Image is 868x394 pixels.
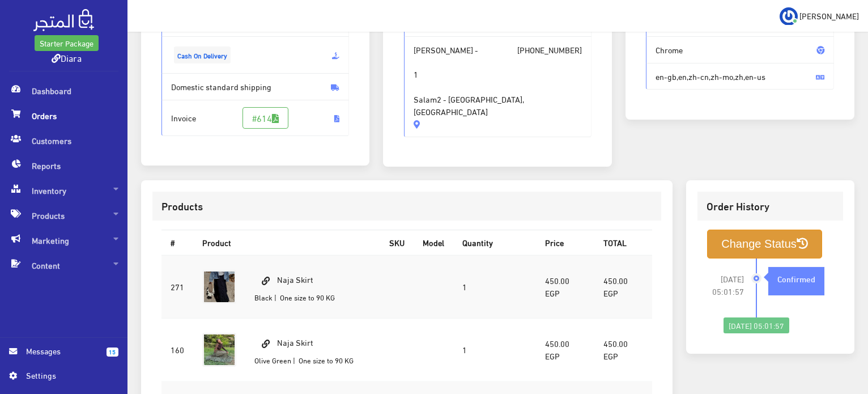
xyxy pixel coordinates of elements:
td: 1 [453,255,537,319]
iframe: Drift Widget Chat Controller [811,316,854,359]
a: ... [PERSON_NAME] [780,7,859,25]
span: [PHONE_NUMBER] [517,44,582,56]
td: 160 [161,319,193,382]
a: 15 Messages [9,345,118,369]
span: [PERSON_NAME] [799,9,859,23]
td: 271 [161,255,193,319]
td: Naja Skirt [245,319,380,382]
span: Marketing [9,228,118,253]
small: Olive Green [254,353,291,367]
span: Chrome [646,36,834,63]
span: Settings [26,369,109,382]
small: Black [254,290,273,304]
small: | One size to 90 KG [274,290,335,304]
img: . [33,9,94,31]
td: 1 [453,319,537,382]
a: Diara [52,49,82,66]
td: 450.00 EGP [536,255,594,319]
img: ... [780,7,798,26]
span: en-gb,en,zh-cn,zh-mo,zh,en-us [646,63,834,90]
span: Inventory [9,178,118,203]
a: Starter Package [35,35,99,51]
td: 450.00 EGP [594,319,652,382]
a: #614 [242,107,288,129]
span: Content [9,253,118,278]
span: Messages [26,345,97,357]
span: Domestic standard shipping [161,73,350,100]
span: Cash On Delivery [174,46,231,63]
td: 450.00 EGP [594,255,652,319]
td: 450.00 EGP [536,319,594,382]
h3: Order History [707,201,834,211]
a: Settings [9,369,118,387]
span: Customers [9,128,118,153]
span: [DATE] 05:01:57 [707,273,744,298]
span: Invoice [161,100,350,136]
strong: Confirmed [777,272,815,285]
span: 15 [107,348,118,357]
th: TOTAL [594,231,652,255]
span: [PERSON_NAME] - [404,36,592,137]
th: Product [193,231,380,255]
small: | One size to 90 KG [293,353,354,367]
span: Products [9,203,118,228]
th: SKU [380,231,414,255]
th: # [161,231,193,255]
th: Price [536,231,594,255]
div: [DATE] 05:01:57 [724,317,789,333]
h3: Products [161,201,652,211]
td: Naja Skirt [245,255,380,319]
span: Reports [9,153,118,178]
span: 1 Salam2 - [GEOGRAPHIC_DATA], [GEOGRAPHIC_DATA] [414,56,582,118]
button: Change Status [707,230,822,259]
th: Model [414,231,453,255]
span: Dashboard [9,78,118,103]
span: Orders [9,103,118,128]
th: Quantity [453,231,537,255]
